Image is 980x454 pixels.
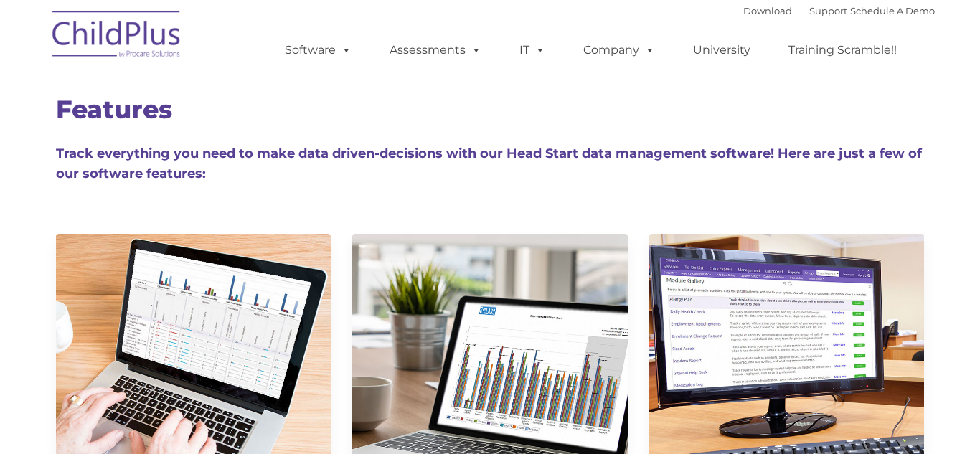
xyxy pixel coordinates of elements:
[270,36,366,65] a: Software
[679,36,765,65] a: University
[774,36,911,65] a: Training Scramble!!
[569,36,669,65] a: Company
[505,36,560,65] a: IT
[850,5,935,16] a: Schedule A Demo
[375,36,496,65] a: Assessments
[56,94,172,125] span: Features
[743,5,792,16] a: Download
[45,1,189,72] img: ChildPlus by Procare Solutions
[56,146,922,181] span: Track everything you need to make data driven-decisions with our Head Start data management softw...
[809,5,847,16] a: Support
[743,5,935,16] font: |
